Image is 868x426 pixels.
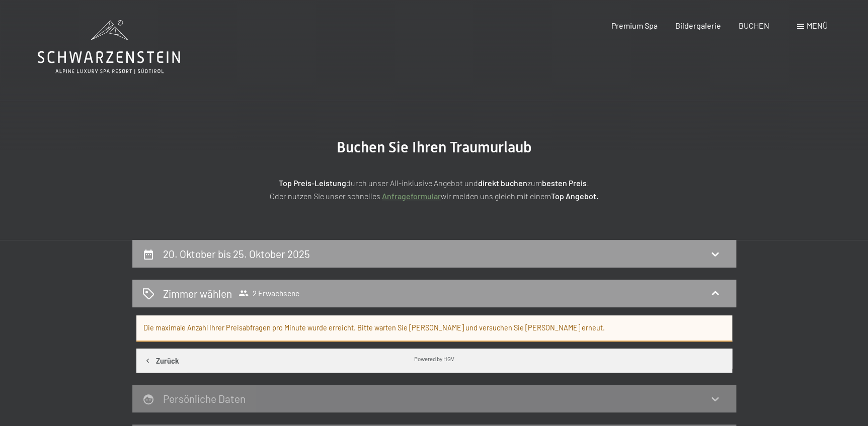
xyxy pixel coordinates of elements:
strong: direkt buchen [478,178,527,188]
span: Buchen Sie Ihren Traumurlaub [337,138,532,156]
p: durch unser All-inklusive Angebot und zum ! Oder nutzen Sie unser schnelles wir melden uns gleich... [183,177,686,202]
a: Anfrageformular [382,191,441,201]
h2: Zimmer wählen [163,286,232,301]
strong: Top Angebot. [551,191,598,201]
strong: besten Preis [542,178,587,188]
h2: 20. Oktober bis 25. Oktober 2025 [163,247,310,260]
div: Powered by HGV [414,355,454,363]
span: 2 Erwachsene [239,288,299,298]
span: Menü [807,21,828,30]
a: Premium Spa [611,21,657,30]
a: BUCHEN [739,21,769,30]
h2: Persönliche Daten [163,392,246,405]
a: Bildergalerie [675,21,721,30]
strong: Top Preis-Leistung [279,178,346,188]
div: Die maximale Anzahl Ihrer Preisabfragen pro Minute wurde erreicht. Bitte warten Sie [PERSON_NAME]... [136,315,732,342]
button: Zurück [136,349,187,373]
